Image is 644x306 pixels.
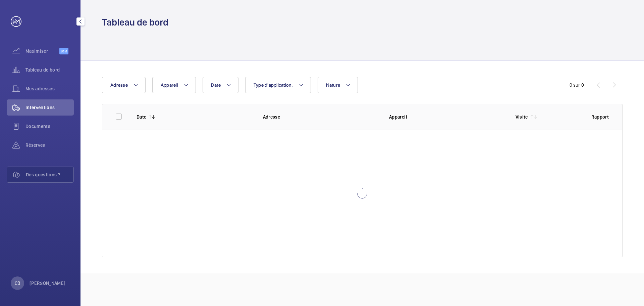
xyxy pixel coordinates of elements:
font: Type d'application. [254,82,293,88]
font: [PERSON_NAME] [30,280,66,286]
font: Rapport [591,114,609,120]
font: Des questions ? [26,172,60,177]
font: Date [211,82,221,88]
font: Date [137,114,146,120]
button: Date [203,77,238,93]
font: CB [15,280,20,286]
font: Mes adresses [25,86,55,91]
font: Appareil [389,114,407,120]
font: Réserves [25,142,45,148]
font: Adresse [263,114,280,120]
font: Documents [25,124,50,129]
font: Bêta [61,49,67,53]
font: Tableau de bord [102,16,168,28]
font: Adresse [110,82,128,88]
font: Tableau de bord [25,67,60,73]
font: Nature [326,82,340,88]
button: Appareil [152,77,196,93]
font: Visite [516,114,528,120]
button: Adresse [102,77,146,93]
font: Maximiser [25,48,48,54]
button: Type d'application. [245,77,311,93]
font: Interventions [25,105,55,110]
font: 0 sur 0 [570,82,584,88]
button: Nature [318,77,358,93]
font: Appareil [161,82,178,88]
